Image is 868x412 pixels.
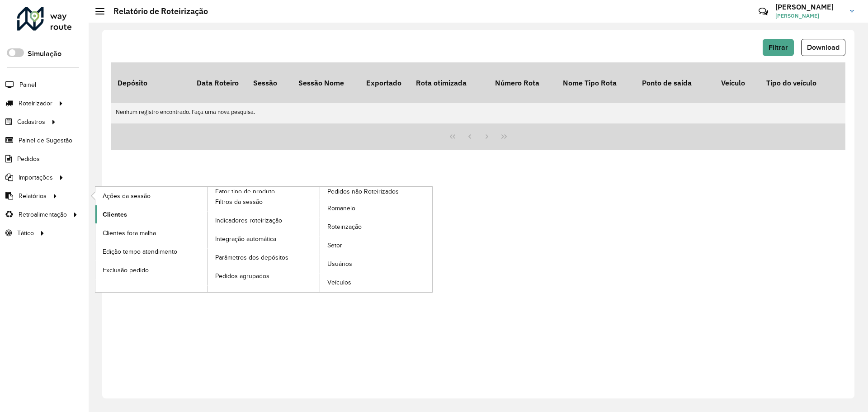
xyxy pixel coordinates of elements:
th: Número Rota [489,62,557,103]
span: Fator tipo de produto [215,187,275,196]
a: Veículos [320,274,432,292]
span: Exclusão pedido [103,265,149,275]
span: Tático [17,228,34,238]
span: Painel de Sugestão [19,136,72,145]
a: Usuários [320,255,432,273]
span: Pedidos [17,154,40,164]
span: Setor [327,241,342,250]
a: Roteirização [320,218,432,236]
th: Sessão Nome [292,62,360,103]
span: Pedidos não Roteirizados [327,187,399,196]
a: Parâmetros dos depósitos [208,249,320,267]
button: Download [801,39,845,56]
span: Relatórios [19,191,47,201]
th: Sessão [247,62,292,103]
span: Ações da sessão [103,191,151,201]
span: Retroalimentação [19,210,67,219]
span: Cadastros [17,117,45,127]
span: Filtrar [769,43,788,51]
a: Romaneio [320,199,432,218]
button: Filtrar [763,39,794,56]
label: Simulação [28,48,61,59]
span: Indicadores roteirização [215,216,282,225]
a: Clientes fora malha [95,224,208,242]
span: Clientes [103,210,127,219]
span: Veículos [327,278,351,287]
a: Integração automática [208,230,320,248]
a: Clientes [95,205,208,223]
span: Importações [19,173,53,182]
span: Roteirização [327,222,362,232]
span: Parâmetros dos depósitos [215,253,288,262]
th: Data Roteiro [190,62,247,103]
span: Romaneio [327,204,355,213]
span: Clientes fora malha [103,228,156,238]
h3: [PERSON_NAME] [775,3,843,11]
a: Edição tempo atendimento [95,242,208,260]
span: Filtros da sessão [215,197,263,207]
a: Fator tipo de produto [95,187,320,292]
a: Setor [320,237,432,255]
th: Veículo [715,62,760,103]
span: Download [807,43,840,51]
span: Painel [19,80,36,90]
a: Filtros da sessão [208,193,320,211]
span: [PERSON_NAME] [775,12,843,20]
a: Pedidos agrupados [208,267,320,285]
a: Pedidos não Roteirizados [208,187,433,292]
span: Roteirizador [19,99,52,108]
span: Pedidos agrupados [215,271,269,281]
th: Ponto de saída [636,62,715,103]
a: Ações da sessão [95,187,208,205]
th: Tipo do veículo [760,62,839,103]
h2: Relatório de Roteirização [104,6,208,16]
a: Exclusão pedido [95,261,208,279]
th: Exportado [360,62,410,103]
a: Indicadores roteirização [208,212,320,230]
span: Edição tempo atendimento [103,247,177,256]
th: Nome Tipo Rota [557,62,636,103]
span: Usuários [327,259,352,269]
a: Contato Rápido [754,2,773,21]
span: Integração automática [215,234,276,244]
th: Rota otimizada [410,62,489,103]
th: Depósito [111,62,190,103]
